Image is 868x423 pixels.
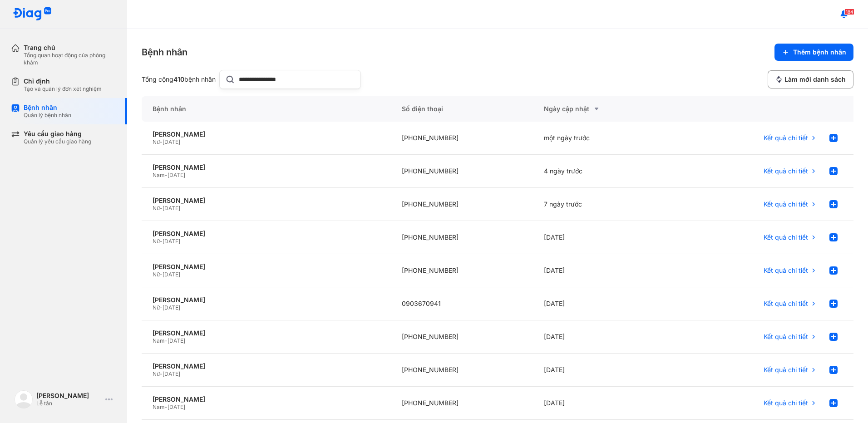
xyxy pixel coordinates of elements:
div: [DATE] [533,287,676,320]
div: [PHONE_NUMBER] [391,254,533,287]
div: [PERSON_NAME] [153,395,380,403]
span: - [160,304,163,311]
div: 0903670941 [391,287,533,320]
span: Kết quả chi tiết [764,366,808,374]
div: Bệnh nhân [142,96,391,122]
div: [PERSON_NAME] [36,392,102,400]
img: logo [13,7,52,21]
span: Kết quả chi tiết [764,333,808,341]
div: [PERSON_NAME] [153,362,380,370]
div: Bệnh nhân [142,46,187,59]
span: - [160,271,163,278]
span: Nữ [153,238,160,245]
span: Nữ [153,205,160,211]
span: Kết quả chi tiết [764,200,808,208]
div: [PHONE_NUMBER] [391,155,533,188]
span: - [160,138,163,145]
div: [PHONE_NUMBER] [391,354,533,387]
div: [PERSON_NAME] [153,263,380,271]
span: 184 [844,9,854,15]
div: [DATE] [533,221,676,254]
div: Lễ tân [36,400,102,407]
div: Bệnh nhân [24,103,71,112]
span: - [165,172,168,178]
div: Quản lý yêu cầu giao hàng [24,138,91,145]
span: [DATE] [163,138,180,145]
span: [DATE] [163,271,180,278]
span: Nữ [153,271,160,278]
span: Nữ [153,304,160,311]
span: [DATE] [163,304,180,311]
button: Làm mới danh sách [768,70,853,89]
div: một ngày trước [533,122,676,155]
img: logo [15,390,33,408]
div: [PERSON_NAME] [153,197,380,205]
span: Nữ [153,138,160,145]
span: Kết quả chi tiết [764,233,808,241]
div: [PHONE_NUMBER] [391,122,533,155]
div: [PHONE_NUMBER] [391,188,533,221]
div: [DATE] [533,354,676,387]
span: Nam [153,337,165,344]
span: Nam [153,172,165,178]
div: [DATE] [533,387,676,420]
div: [PERSON_NAME] [153,230,380,238]
div: Tổng cộng bệnh nhân [142,75,216,84]
div: [DATE] [533,320,676,354]
span: - [165,403,168,410]
div: 4 ngày trước [533,155,676,188]
div: Ngày cập nhật [544,103,665,114]
div: Chỉ định [24,77,102,85]
span: [DATE] [168,403,185,410]
span: Kết quả chi tiết [764,134,808,142]
div: [PERSON_NAME] [153,163,380,172]
span: Kết quả chi tiết [764,167,808,175]
div: [PHONE_NUMBER] [391,221,533,254]
span: [DATE] [168,337,185,344]
div: [PHONE_NUMBER] [391,387,533,420]
span: [DATE] [163,238,180,245]
span: Nữ [153,370,160,377]
div: Trang chủ [24,44,116,52]
span: Thêm bệnh nhân [793,48,846,56]
span: Kết quả chi tiết [764,266,808,275]
span: Kết quả chi tiết [764,399,808,407]
span: - [160,370,163,377]
span: [DATE] [168,172,185,178]
div: [PERSON_NAME] [153,130,380,138]
div: Tạo và quản lý đơn xét nghiệm [24,85,102,93]
span: [DATE] [163,205,180,211]
div: 7 ngày trước [533,188,676,221]
div: [PERSON_NAME] [153,296,380,304]
div: [PERSON_NAME] [153,329,380,337]
div: Quản lý bệnh nhân [24,112,71,119]
span: Kết quả chi tiết [764,300,808,308]
div: Yêu cầu giao hàng [24,130,91,138]
div: Số điện thoại [391,96,533,122]
span: [DATE] [163,370,180,377]
span: Làm mới danh sách [784,75,846,84]
div: [DATE] [533,254,676,287]
span: Nam [153,403,165,410]
span: - [165,337,168,344]
div: Tổng quan hoạt động của phòng khám [24,52,116,66]
span: - [160,238,163,245]
button: Thêm bệnh nhân [774,44,853,61]
span: 410 [173,75,184,83]
div: [PHONE_NUMBER] [391,320,533,354]
span: - [160,205,163,211]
